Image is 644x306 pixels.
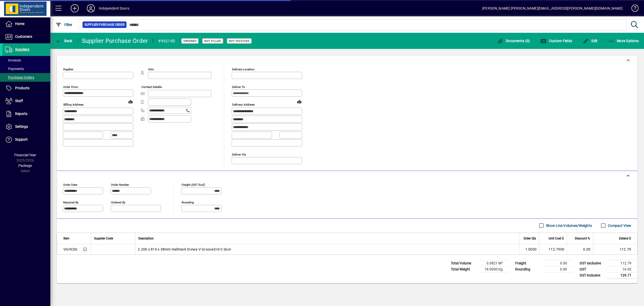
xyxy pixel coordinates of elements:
[63,68,73,71] mat-label: Supplier
[5,75,34,79] span: Purchase Orders
[448,260,478,266] td: Total Volume
[50,36,78,45] app-page-header-button: Back
[127,98,135,106] a: View on map
[3,108,50,120] a: Reports
[15,35,32,39] span: Customers
[497,39,530,43] span: Documents (0)
[577,260,607,266] td: GST exclusive
[577,272,607,279] td: GST inclusive
[15,125,28,129] span: Settings
[54,20,74,29] button: Filter
[63,200,78,204] mat-label: Required by
[63,85,78,89] mat-label: Order from
[182,183,205,186] mat-label: Freight (GST excl)
[15,137,28,141] span: Support
[18,164,32,168] span: Package
[85,22,125,27] span: Supplier Purchase Order
[567,244,593,254] td: 0.00
[3,18,50,30] a: Home
[111,183,129,186] mat-label: Order number
[581,36,599,45] button: Edit
[3,82,50,95] a: Products
[232,85,245,89] mat-label: Deliver To
[138,247,231,252] span: 2.200 x 810 x 38mm Hallmark Orewa V-Grooved H/C door
[148,68,154,71] mat-label: Attn
[229,39,250,43] span: Not Invoiced
[82,37,148,45] div: Supplier Purchase Order
[3,95,50,107] a: Staff
[607,266,637,272] td: 16.92
[15,47,29,51] span: Suppliers
[111,200,125,204] mat-label: Ordered by
[619,236,631,241] span: Extend $
[5,67,24,71] span: Payments
[539,36,573,45] button: Custom Fields
[15,112,27,116] span: Reports
[56,39,72,43] span: Back
[295,98,303,106] a: View on map
[182,200,194,204] mat-label: Rounding
[83,4,99,13] button: Profile
[54,36,74,45] button: Back
[478,266,509,272] td: 18.0000 Kg
[63,236,69,241] span: Item
[607,36,640,45] button: More Options
[5,58,21,62] span: Invoices
[204,39,221,43] span: Not Filled
[549,236,564,241] span: Unit Cost $
[158,37,175,45] div: #95219D
[583,39,598,43] span: Edit
[608,39,639,43] span: More Options
[539,244,567,254] td: 112.7900
[519,244,539,254] td: 1.0000
[56,23,72,27] span: Filter
[138,236,154,241] span: Description
[513,260,543,266] td: Freight
[3,30,50,43] a: Customers
[540,39,572,43] span: Custom Fields
[524,236,536,241] span: Order Qty
[63,183,77,186] mat-label: Order date
[543,266,573,272] td: 0.00
[513,266,543,272] td: Rounding
[593,244,637,254] td: 112.79
[448,266,478,272] td: Total Weight
[607,260,637,266] td: 112.79
[3,120,50,133] a: Settings
[15,86,29,90] span: Products
[3,73,50,82] a: Purchase Orders
[14,153,36,157] span: Financial Year
[496,36,531,45] button: Documents (0)
[3,65,50,73] a: Payments
[15,22,24,26] span: Home
[545,223,592,228] label: Show Line Volumes/Weights
[232,152,246,156] mat-label: Deliver via
[15,99,23,103] span: Staff
[482,4,623,12] div: [PERSON_NAME] [PERSON_NAME][EMAIL_ADDRESS][PERSON_NAME][DOMAIN_NAME]
[607,223,631,228] label: Compact View
[628,1,638,17] a: Knowledge Base
[3,133,50,146] a: Support
[577,266,607,272] td: GST
[607,272,637,279] td: 129.71
[575,236,590,241] span: Discount %
[99,4,129,12] div: Independent Doors
[183,39,196,43] span: Ordered
[232,68,254,71] mat-label: Delivery Location
[63,247,77,252] div: VGHC06
[3,56,50,65] a: Invoices
[478,260,509,266] td: 0.0821 M³
[94,236,113,241] span: Supplier Code
[67,4,83,13] button: Add
[543,260,573,266] td: 0.00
